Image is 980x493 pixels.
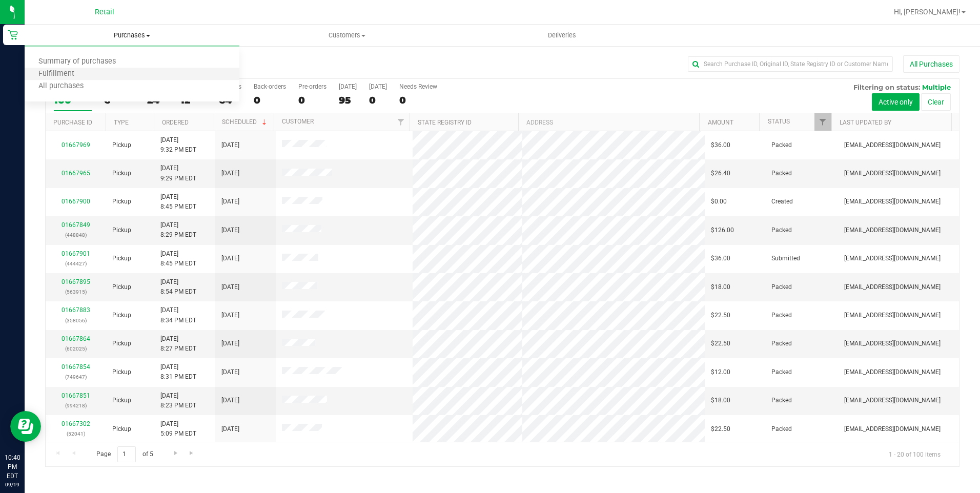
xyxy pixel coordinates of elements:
[239,25,454,46] a: Customers
[254,94,286,106] div: 0
[5,453,20,481] p: 10:40 PM EDT
[534,31,590,40] span: Deliveries
[844,225,941,235] span: [EMAIL_ADDRESS][DOMAIN_NAME]
[399,83,437,90] div: Needs Review
[298,83,326,90] div: Pre-orders
[369,83,387,90] div: [DATE]
[112,424,131,434] span: Pickup
[339,94,357,106] div: 95
[160,419,196,439] span: [DATE] 5:09 PM EDT
[853,83,920,91] span: Filtering on status:
[844,140,941,150] span: [EMAIL_ADDRESS][DOMAIN_NAME]
[62,141,90,149] a: 01667969
[711,254,730,263] span: $36.00
[25,82,97,91] span: All purchases
[771,169,792,178] span: Packed
[221,140,239,150] span: [DATE]
[872,93,920,111] button: Active only
[52,316,100,325] p: (358056)
[881,446,949,462] span: 1 - 20 of 100 items
[711,367,730,377] span: $12.00
[221,169,239,178] span: [DATE]
[221,339,239,348] span: [DATE]
[168,446,183,460] a: Go to the next page
[117,446,136,462] input: 1
[221,225,239,235] span: [DATE]
[369,94,387,106] div: 0
[771,140,792,150] span: Packed
[62,420,90,427] a: 01667302
[112,339,131,348] span: Pickup
[5,481,20,488] p: 09/19
[62,363,90,371] a: 01667854
[62,198,90,205] a: 01667900
[62,221,90,229] a: 01667849
[112,367,131,377] span: Pickup
[771,396,792,405] span: Packed
[25,25,239,46] a: Purchases Summary of purchases Fulfillment All purchases
[25,70,88,78] span: Fulfillment
[62,170,90,177] a: 01667965
[221,282,239,292] span: [DATE]
[10,411,41,442] iframe: Resource center
[711,197,727,207] span: $0.00
[399,94,437,106] div: 0
[455,25,669,46] a: Deliveries
[844,254,941,263] span: [EMAIL_ADDRESS][DOMAIN_NAME]
[240,31,454,40] span: Customers
[298,94,326,106] div: 0
[160,192,196,212] span: [DATE] 8:45 PM EDT
[903,55,959,73] button: All Purchases
[160,249,196,269] span: [DATE] 8:45 PM EDT
[52,344,100,354] p: (602025)
[922,83,951,91] span: Multiple
[814,113,831,131] a: Filter
[25,57,130,66] span: Summary of purchases
[771,311,792,320] span: Packed
[62,306,90,314] a: 01667883
[62,335,90,342] a: 01667864
[711,169,730,178] span: $26.40
[112,169,131,178] span: Pickup
[711,396,730,405] span: $18.00
[711,311,730,320] span: $22.50
[840,119,891,126] a: Last Updated By
[112,197,131,207] span: Pickup
[844,169,941,178] span: [EMAIL_ADDRESS][DOMAIN_NAME]
[52,372,100,382] p: (749647)
[62,250,90,257] a: 01667901
[162,119,189,126] a: Ordered
[221,254,239,263] span: [DATE]
[160,362,196,382] span: [DATE] 8:31 PM EDT
[53,119,92,126] a: Purchase ID
[112,396,131,405] span: Pickup
[221,396,239,405] span: [DATE]
[88,446,161,462] span: Page of 5
[160,334,196,354] span: [DATE] 8:27 PM EDT
[844,396,941,405] span: [EMAIL_ADDRESS][DOMAIN_NAME]
[393,113,410,131] a: Filter
[25,31,239,40] span: Purchases
[52,230,100,240] p: (448848)
[222,118,269,126] a: Scheduled
[112,254,131,263] span: Pickup
[771,225,792,235] span: Packed
[112,225,131,235] span: Pickup
[768,118,790,125] a: Status
[771,282,792,292] span: Packed
[339,83,357,90] div: [DATE]
[711,339,730,348] span: $22.50
[771,424,792,434] span: Packed
[844,311,941,320] span: [EMAIL_ADDRESS][DOMAIN_NAME]
[52,287,100,297] p: (563915)
[221,424,239,434] span: [DATE]
[771,339,792,348] span: Packed
[160,135,196,155] span: [DATE] 9:32 PM EDT
[711,140,730,150] span: $36.00
[160,391,196,410] span: [DATE] 8:23 PM EDT
[160,277,196,297] span: [DATE] 8:54 PM EDT
[221,311,239,320] span: [DATE]
[708,119,733,126] a: Amount
[112,140,131,150] span: Pickup
[282,118,314,125] a: Customer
